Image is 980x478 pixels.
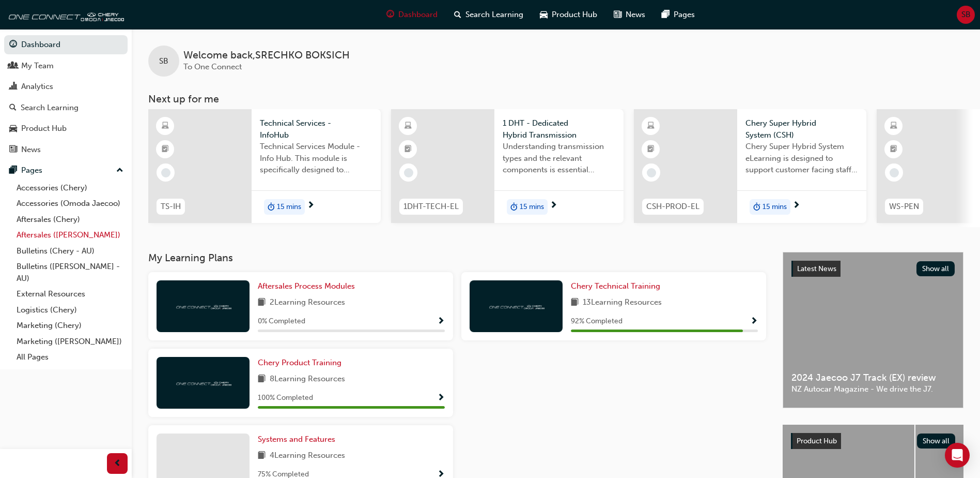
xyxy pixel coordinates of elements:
[162,119,169,133] span: learningResourceType_ELEARNING-icon
[437,394,445,403] span: Show Progress
[161,201,181,213] span: TS-IH
[12,243,128,259] a: Bulletins (Chery - AU)
[797,264,836,273] span: Latest News
[662,8,670,21] span: pages-icon
[4,161,128,180] button: Pages
[12,180,128,196] a: Accessories (Chery)
[797,437,837,445] span: Product Hub
[307,201,315,211] span: next-icon
[114,457,121,470] span: prev-icon
[258,281,355,291] span: Aftersales Process Modules
[890,168,899,177] span: learningRecordVerb_NONE-icon
[961,9,971,21] span: SB
[12,196,128,212] a: Accessories (Omoda Jaecoo)
[571,281,660,291] span: Chery Technical Training
[258,373,266,386] span: book-icon
[12,334,128,350] a: Marketing ([PERSON_NAME])
[21,123,67,135] div: Product Hub
[12,227,128,243] a: Aftersales ([PERSON_NAME])
[9,166,17,175] span: pages-icon
[792,201,800,211] span: next-icon
[550,201,557,211] span: next-icon
[4,33,128,161] button: DashboardMy TeamAnalyticsSearch LearningProduct HubNews
[270,296,345,309] span: 2 Learning Resources
[12,286,128,302] a: External Resources
[437,317,445,326] span: Show Progress
[260,141,372,176] span: Technical Services Module - Info Hub. This module is specifically designed to address the require...
[258,434,339,445] a: Systems and Features
[540,8,548,21] span: car-icon
[552,9,597,21] span: Product Hub
[404,168,413,177] span: learningRecordVerb_NONE-icon
[4,56,128,76] a: My Team
[148,252,766,264] h3: My Learning Plans
[258,435,335,444] span: Systems and Features
[258,280,359,292] a: Aftersales Process Modules
[890,143,897,156] span: booktick-icon
[258,316,305,327] span: 0 % Completed
[159,55,168,67] span: SB
[21,144,41,156] div: News
[116,164,123,177] span: up-icon
[532,4,605,25] a: car-iconProduct Hub
[398,9,438,21] span: Dashboard
[605,4,654,25] a: news-iconNews
[503,141,615,176] span: Understanding transmission types and the relevant components is essential knowledge required for ...
[405,119,412,133] span: learningResourceType_ELEARNING-icon
[626,9,645,21] span: News
[454,8,461,21] span: search-icon
[647,143,655,156] span: booktick-icon
[520,201,544,213] span: 15 mins
[162,143,169,156] span: booktick-icon
[791,372,955,384] span: 2024 Jaecoo J7 Track (EX) review
[21,81,53,93] div: Analytics
[12,349,128,365] a: All Pages
[945,443,970,468] div: Open Intercom Messenger
[634,109,866,223] a: CSH-PROD-ELChery Super Hybrid System (CSH)Chery Super Hybrid System eLearning is designed to supp...
[21,102,79,114] div: Search Learning
[405,143,412,156] span: booktick-icon
[260,117,372,141] span: Technical Services - InfoHub
[391,109,624,223] a: 1DHT-TECH-EL1 DHT - Dedicated Hybrid TransmissionUnderstanding transmission types and the relevan...
[258,357,346,369] a: Chery Product Training
[378,4,446,25] a: guage-iconDashboard
[258,450,266,462] span: book-icon
[571,316,623,327] span: 92 % Completed
[403,201,459,213] span: 1DHT-TECH-EL
[957,6,975,24] button: SB
[503,117,615,141] span: 1 DHT - Dedicated Hybrid Transmission
[386,8,394,21] span: guage-icon
[268,200,275,214] span: duration-icon
[753,200,760,214] span: duration-icon
[583,296,662,309] span: 13 Learning Resources
[9,103,17,113] span: search-icon
[889,201,919,213] span: WS-PEN
[148,109,381,223] a: TS-IHTechnical Services - InfoHubTechnical Services Module - Info Hub. This module is specificall...
[277,201,301,213] span: 15 mins
[4,119,128,138] a: Product Hub
[745,117,858,141] span: Chery Super Hybrid System (CSH)
[258,358,341,367] span: Chery Product Training
[674,9,695,21] span: Pages
[270,373,345,386] span: 8 Learning Resources
[4,140,128,159] a: News
[175,301,231,311] img: oneconnect
[21,165,42,176] div: Pages
[647,168,656,177] span: learningRecordVerb_NONE-icon
[175,378,231,387] img: oneconnect
[183,50,350,62] span: Welcome back , SRECHKO BOKSICH
[12,212,128,228] a: Aftersales (Chery)
[646,201,699,213] span: CSH-PROD-EL
[132,93,980,105] h3: Next up for me
[21,60,54,72] div: My Team
[5,4,124,25] img: oneconnect
[750,315,758,328] button: Show Progress
[916,261,955,276] button: Show all
[571,280,664,292] a: Chery Technical Training
[258,296,266,309] span: book-icon
[446,4,532,25] a: search-iconSearch Learning
[9,62,17,71] span: people-icon
[270,450,345,462] span: 4 Learning Resources
[917,434,956,449] button: Show all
